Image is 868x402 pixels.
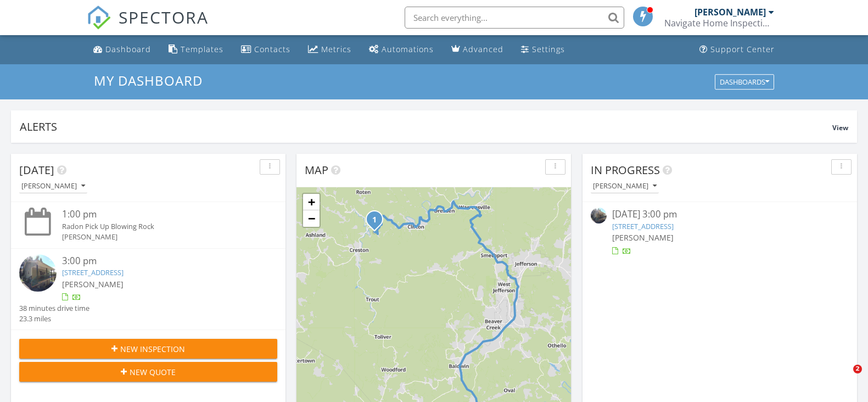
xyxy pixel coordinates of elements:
div: 1:00 pm [62,208,256,221]
button: Dashboards [715,74,774,90]
a: Metrics [304,40,356,60]
button: [PERSON_NAME] [19,179,87,194]
a: Automations (Basic) [365,40,438,60]
div: Settings [532,44,565,54]
a: Support Center [695,40,779,60]
div: Dashboard [105,44,151,54]
div: Support Center [710,44,775,54]
a: Contacts [237,40,295,60]
span: SPECTORA [119,5,209,29]
a: Templates [164,40,228,60]
span: New Quote [130,366,176,378]
input: Search everything... [405,7,624,29]
div: [PERSON_NAME] [695,7,766,18]
div: 23.3 miles [19,314,89,324]
span: View [832,123,848,132]
div: Radon Pick Up Blowing Rock [62,221,256,232]
a: Dashboard [89,40,155,60]
div: [PERSON_NAME] [62,232,256,242]
div: [PERSON_NAME] [593,182,657,190]
div: 277 Clear Waters Edge, Creston, NC 28615 [374,219,381,226]
div: Contacts [254,44,290,54]
div: Automations [382,44,434,54]
img: The Best Home Inspection Software - Spectora [87,5,111,30]
span: [PERSON_NAME] [62,279,124,289]
a: [STREET_ADDRESS] [612,221,674,231]
a: Settings [517,40,569,60]
div: Navigate Home Inspections [664,18,774,29]
span: [PERSON_NAME] [612,232,674,243]
a: 3:00 pm [STREET_ADDRESS] [PERSON_NAME] 38 minutes drive time 23.3 miles [19,254,277,325]
a: Zoom out [303,210,320,227]
iframe: Intercom live chat [831,365,857,391]
span: New Inspection [120,343,185,355]
div: Templates [181,44,223,54]
span: Map [305,163,328,177]
a: Zoom in [303,194,320,210]
div: Advanced [463,44,503,54]
a: [DATE] 3:00 pm [STREET_ADDRESS] [PERSON_NAME] [591,208,849,256]
div: Metrics [321,44,351,54]
i: 1 [372,216,377,224]
button: [PERSON_NAME] [591,179,659,194]
div: [DATE] 3:00 pm [612,208,827,221]
div: [PERSON_NAME] [21,182,85,190]
img: 9349189%2Fcover_photos%2F4MfVWilJrWO9r0DPAwNy%2Fsmall.jpg [19,254,57,292]
button: New Inspection [19,339,277,359]
button: New Quote [19,362,277,382]
a: SPECTORA [87,15,209,38]
div: 38 minutes drive time [19,303,89,314]
span: In Progress [591,163,660,177]
span: 2 [853,365,862,373]
a: Advanced [447,40,508,60]
div: 3:00 pm [62,254,256,268]
div: Dashboards [720,78,769,86]
span: [DATE] [19,163,54,177]
a: [STREET_ADDRESS] [62,267,124,277]
img: 9349189%2Fcover_photos%2F4MfVWilJrWO9r0DPAwNy%2Fsmall.jpg [591,208,607,224]
span: My Dashboard [94,71,203,90]
div: Alerts [20,119,832,134]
